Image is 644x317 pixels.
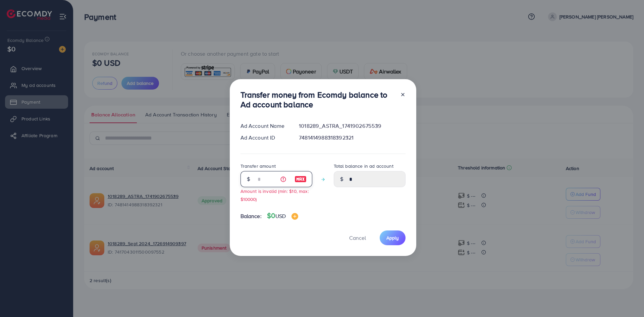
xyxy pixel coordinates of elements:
[240,212,262,220] span: Balance:
[235,122,294,130] div: Ad Account Name
[386,234,399,241] span: Apply
[240,188,309,202] small: Amount is invalid (min: $10, max: $10000)
[235,134,294,142] div: Ad Account ID
[267,212,298,220] h4: $0
[294,175,307,183] img: image
[380,230,406,245] button: Apply
[293,134,411,142] div: 7481414988318392321
[240,163,276,169] label: Transfer amount
[240,90,395,109] h3: Transfer money from Ecomdy balance to Ad account balance
[291,213,298,220] img: image
[341,230,374,245] button: Cancel
[293,122,411,130] div: 1018289_ASTRA_1741902675539
[275,212,286,220] span: USD
[334,163,393,169] label: Total balance in ad account
[349,234,366,242] span: Cancel
[615,287,639,312] iframe: Chat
